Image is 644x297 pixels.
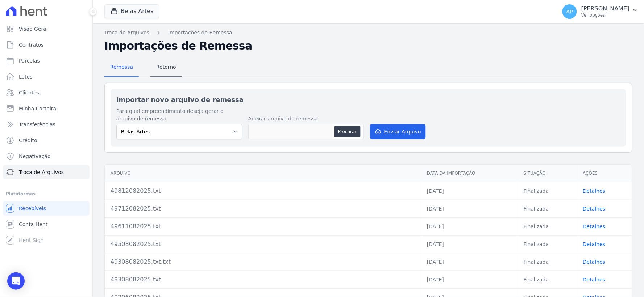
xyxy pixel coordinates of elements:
th: Ações [577,165,632,182]
a: Troca de Arquivos [3,165,90,179]
button: Belas Artes [104,4,159,18]
td: Finalizada [518,253,577,271]
div: 49812082025.txt [111,187,415,195]
div: 49308082025.txt [111,275,415,284]
span: Parcelas [19,57,40,64]
p: Ver opções [581,12,630,18]
a: Lotes [3,69,90,84]
div: 49611082025.txt [111,222,415,231]
span: Retorno [152,60,180,74]
a: Crédito [3,133,90,148]
a: Minha Carteira [3,101,90,116]
span: Recebíveis [19,205,46,212]
td: [DATE] [421,182,518,200]
button: Enviar Arquivo [370,124,426,139]
a: Detalhes [583,206,606,212]
a: Retorno [150,58,182,77]
label: Anexar arquivo de remessa [248,115,364,123]
a: Detalhes [583,188,606,194]
td: Finalizada [518,271,577,288]
a: Recebíveis [3,201,90,216]
td: [DATE] [421,271,518,288]
a: Detalhes [583,224,606,229]
a: Parcelas [3,54,90,68]
h2: Importar novo arquivo de remessa [116,95,620,105]
a: Detalhes [583,241,606,247]
a: Transferências [3,117,90,132]
td: [DATE] [421,235,518,253]
span: Minha Carteira [19,105,56,112]
a: Contratos [3,38,90,52]
span: AP [566,9,573,14]
td: Finalizada [518,217,577,235]
span: Negativação [19,153,51,160]
span: Visão Geral [19,25,48,33]
h2: Importações de Remessa [104,39,632,52]
span: Conta Hent [19,221,47,228]
a: Visão Geral [3,22,90,36]
th: Data da Importação [421,165,518,182]
a: Clientes [3,85,90,100]
td: Finalizada [518,235,577,253]
a: Remessa [104,58,139,77]
td: [DATE] [421,253,518,271]
th: Arquivo [105,165,421,182]
button: Procurar [334,126,360,137]
div: 49508082025.txt [111,240,415,249]
span: Clientes [19,89,39,96]
a: Conta Hent [3,217,90,232]
a: Negativação [3,149,90,164]
th: Situação [518,165,577,182]
span: Remessa [106,60,137,74]
span: Contratos [19,41,43,48]
button: AP [PERSON_NAME] Ver opções [557,1,644,22]
div: 49712082025.txt [111,204,415,213]
nav: Breadcrumb [104,29,632,37]
span: Crédito [19,137,37,144]
div: 49308082025.txt.txt [111,258,415,266]
p: [PERSON_NAME] [581,5,630,12]
label: Para qual empreendimento deseja gerar o arquivo de remessa [116,107,242,123]
span: Troca de Arquivos [19,169,64,176]
td: Finalizada [518,200,577,217]
div: Plataformas [6,190,87,198]
td: Finalizada [518,182,577,200]
a: Detalhes [583,277,606,283]
span: Transferências [19,121,55,128]
td: [DATE] [421,200,518,217]
div: Open Intercom Messenger [7,272,25,290]
td: [DATE] [421,217,518,235]
a: Troca de Arquivos [104,29,149,37]
a: Detalhes [583,259,606,265]
span: Lotes [19,73,33,80]
a: Importações de Remessa [168,29,232,37]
